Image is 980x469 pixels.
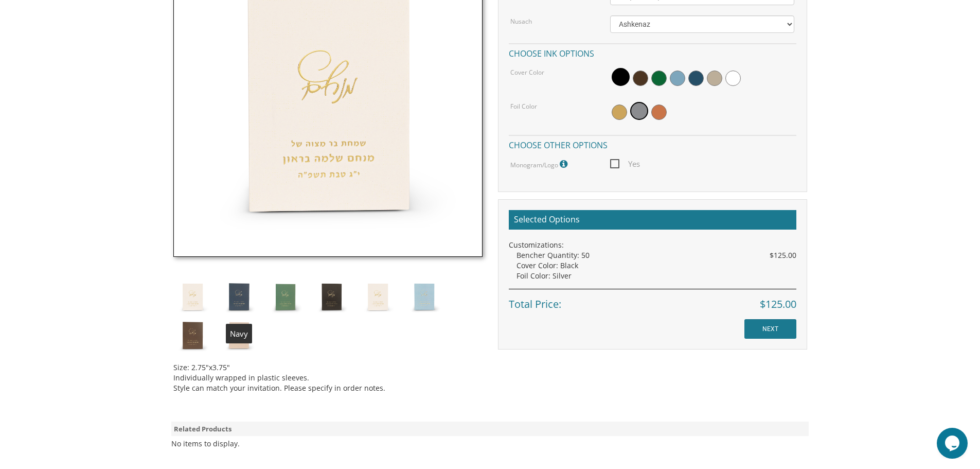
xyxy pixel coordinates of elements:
h4: Choose other options [509,135,796,153]
img: Style2.1.jpg [220,316,258,355]
div: Customizations: [509,240,796,250]
div: Bencher Quantity: 50 [516,250,796,260]
iframe: chat widget [937,428,970,459]
label: Foil Color [510,102,537,111]
div: Cover Color: Black [516,260,796,271]
div: Foil Color: Silver [516,271,796,281]
label: Cover Color [510,68,544,77]
div: No items to display. [171,439,240,449]
div: Total Price: [509,289,796,312]
span: $125.00 [770,250,796,260]
img: Style2.7.jpg [173,316,212,355]
label: Nusach [510,17,532,26]
img: Style2.5.jpg [359,277,397,316]
img: Style2.5.jpg [173,277,212,316]
input: NEXT [744,319,796,339]
span: Yes [610,158,640,170]
span: $125.00 [760,297,796,312]
img: Style2.6.jpg [405,277,443,316]
h2: Selected Options [509,210,796,230]
img: Style2.4.jpg [312,277,351,316]
img: Style2.3.jpg [266,277,305,316]
h4: Choose ink options [509,43,796,61]
div: Related Products [171,422,809,437]
div: Size: 2.75"x3.75" Individually wrapped in plastic sleeves. Style can match your invitation. Pleas... [173,355,483,393]
img: Style2.2.jpg [220,277,258,316]
label: Monogram/Logo [510,158,570,171]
